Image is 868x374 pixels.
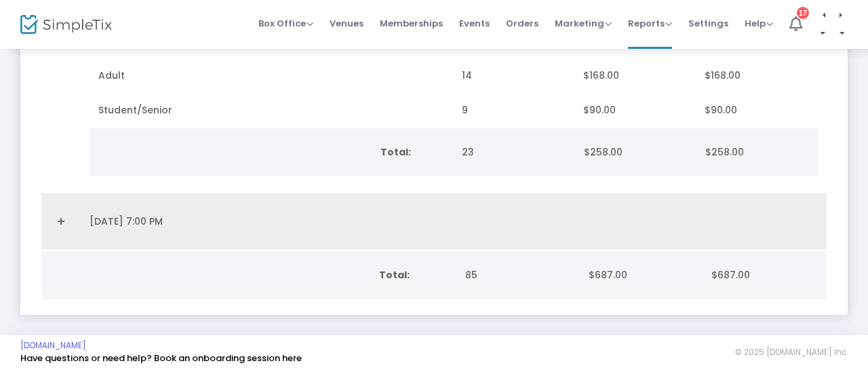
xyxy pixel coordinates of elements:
[688,6,728,41] span: Settings
[705,145,744,159] span: $258.00
[705,69,741,82] span: $168.00
[735,347,848,358] span: © 2025 [DOMAIN_NAME] Inc.
[20,340,86,351] a: [DOMAIN_NAME]
[459,6,490,41] span: Events
[745,17,773,30] span: Help
[98,69,125,82] span: Adult
[797,6,809,18] div: 17
[628,17,672,30] span: Reports
[380,145,411,159] b: Total:
[583,69,619,82] span: $168.00
[584,145,623,159] span: $258.00
[380,6,443,41] span: Memberships
[41,251,827,299] div: Data table
[705,103,737,117] span: $90.00
[506,6,538,41] span: Orders
[50,210,73,232] a: Expand Details
[711,268,750,282] span: $687.00
[465,268,477,282] span: 85
[20,352,302,364] a: Have questions or need help? Book an onboarding session here
[81,193,454,250] td: [DATE] 7:00 PM
[258,17,313,30] span: Box Office
[589,268,627,282] span: $687.00
[555,17,612,30] span: Marketing
[90,58,818,128] div: Data table
[462,69,472,82] span: 14
[583,103,616,117] span: $90.00
[379,268,410,282] b: Total:
[462,145,474,159] span: 23
[98,103,172,117] span: Student/Senior
[462,103,468,117] span: 9
[330,6,363,41] span: Venues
